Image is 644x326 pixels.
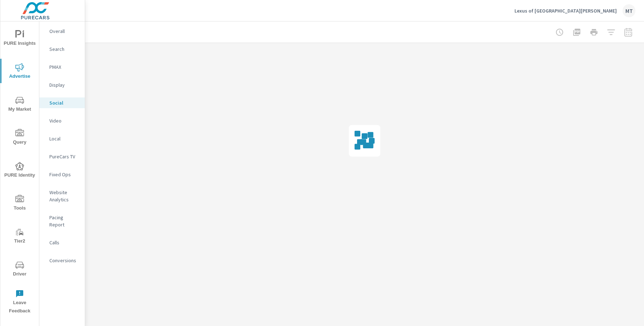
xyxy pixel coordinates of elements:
p: Website Analytics [49,189,79,203]
span: Tools [3,195,37,212]
div: Fixed Ops [39,169,85,180]
div: Local [39,133,85,144]
p: Display [49,81,79,88]
span: Query [3,129,37,147]
div: Pacing Report [39,212,85,230]
span: Tier2 [3,228,37,245]
p: Fixed Ops [49,171,79,178]
p: Calls [49,239,79,246]
p: Overall [49,28,79,35]
div: Calls [39,237,85,248]
span: PURE Insights [3,30,37,48]
p: Social [49,99,79,106]
div: Display [39,80,85,90]
p: PureCars TV [49,153,79,160]
p: Video [49,117,79,124]
div: Video [39,115,85,126]
div: Conversions [39,255,85,266]
p: PMAX [49,63,79,71]
div: nav menu [0,21,39,318]
span: Driver [3,261,37,278]
div: Social [39,97,85,108]
p: Pacing Report [49,214,79,228]
span: PURE Identity [3,162,37,179]
div: PureCars TV [39,151,85,162]
span: Advertise [3,63,37,81]
p: Search [49,45,79,53]
div: Website Analytics [39,187,85,205]
div: Search [39,44,85,54]
p: Lexus of [GEOGRAPHIC_DATA][PERSON_NAME] [514,8,617,14]
div: PMAX [39,62,85,72]
div: Overall [39,26,85,37]
span: Leave Feedback [3,289,37,315]
p: Local [49,135,79,142]
div: MT [623,4,635,17]
p: Conversions [49,257,79,264]
span: My Market [3,96,37,114]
